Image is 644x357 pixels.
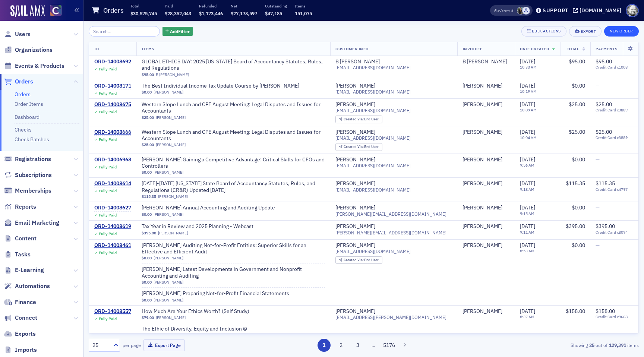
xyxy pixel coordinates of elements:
a: Connect [4,314,37,322]
a: [PERSON_NAME] [154,212,183,217]
span: Alan Bennett [463,83,509,89]
div: Fully Paid [99,110,117,114]
div: [PERSON_NAME] [463,157,502,163]
button: 2 [334,339,347,352]
span: Profile [626,4,639,17]
a: Users [4,30,31,38]
time: 10:04 AM [520,135,537,140]
a: [PERSON_NAME] [156,115,186,120]
div: End User [344,145,379,149]
a: Dashboard [15,114,40,120]
span: $0.00 [142,298,152,303]
span: $158.00 [566,308,585,315]
span: E-Learning [15,266,44,274]
span: [EMAIL_ADDRESS][DOMAIN_NAME] [335,65,411,70]
a: Exports [4,330,36,338]
a: How Much Are Your Ethics Worth? (Self Study) [142,308,249,315]
div: Created Via: End User [335,116,382,123]
a: View Homepage [45,5,61,18]
a: ORD-14008171 [94,83,131,89]
span: Memberships [15,187,51,195]
span: $0.00 [142,256,152,260]
span: Piyali Chatterjee [522,7,530,15]
span: $25.00 [569,101,585,108]
span: [DATE] [520,58,535,65]
span: [EMAIL_ADDRESS][DOMAIN_NAME] [335,135,411,141]
a: [PERSON_NAME] [154,170,183,175]
div: ORD-14008627 [94,205,131,211]
a: ORD-14008461 [94,242,131,249]
a: Memberships [4,187,51,195]
a: Reports [4,203,36,211]
span: Alan Bennett [463,157,509,163]
span: $79.00 [142,333,154,338]
span: Date Created [520,46,549,51]
a: [PERSON_NAME] [335,205,375,211]
span: [PERSON_NAME][EMAIL_ADDRESS][DOMAIN_NAME] [335,211,446,217]
span: [DATE] [520,129,535,135]
button: 5176 [383,339,396,352]
div: End User [344,258,379,262]
span: — [596,82,600,89]
span: — [596,204,600,211]
span: Reports [15,203,36,211]
a: Finance [4,298,36,306]
span: $25.00 [142,115,154,120]
a: Checks [15,126,32,133]
a: [PERSON_NAME] [158,194,188,199]
a: GLOBAL ETHICS DAY: 2025 [US_STATE] Board of Accountancy Statutes, Rules, and Regulations [142,59,325,72]
div: [PERSON_NAME] [335,180,375,187]
span: Tax Year in Review and 2025 Planning - Webcast [142,223,253,230]
div: Fully Paid [99,137,117,142]
p: Outstanding [265,3,287,9]
a: [PERSON_NAME] [335,242,375,249]
a: B [PERSON_NAME] [156,72,189,77]
span: $25.00 [142,142,154,147]
span: $0.00 [572,156,585,163]
span: Connect [15,314,37,322]
a: Western Slope Lunch and CPE August Meeting: Legal Disputes and Issues for Accountants [142,129,325,142]
span: $395.00 [596,223,615,230]
span: [DATE] [520,101,535,108]
div: 25 [92,341,109,349]
div: Showing out of items [461,342,639,348]
div: End User [344,117,379,121]
div: ORD-14008557 [94,308,131,315]
img: SailAMX [10,5,45,17]
p: Total [130,3,157,9]
span: $95.00 [142,72,154,77]
a: [PERSON_NAME] [156,142,186,147]
span: $30,575,745 [130,10,157,16]
span: Credit Card x1008 [596,65,633,70]
img: SailAMX [50,5,61,16]
span: $158.00 [596,308,615,315]
a: [PERSON_NAME] [335,157,375,163]
a: [PERSON_NAME] Preparing Not-for-Profit Financial Statements [142,290,289,297]
span: Joshua Frederickson [463,180,509,187]
span: Western Slope Lunch and CPE August Meeting: Legal Disputes and Issues for Accountants [142,101,325,114]
span: $28,352,043 [165,10,191,16]
a: [PERSON_NAME] [463,180,502,187]
a: [PERSON_NAME] [463,129,502,136]
div: Also [494,8,501,13]
a: ORD-14008614 [94,180,131,187]
a: [PERSON_NAME] [335,223,375,230]
a: [PERSON_NAME] [154,90,183,95]
span: $47,185 [265,10,282,16]
a: Organizations [4,46,53,54]
a: The Ethic of Diversity, Equity and Inclusion © [142,326,247,332]
a: [PERSON_NAME] Annual Accounting and Auditing Update [142,205,275,211]
span: Imports [15,346,37,354]
div: [PERSON_NAME] [463,101,502,108]
button: 1 [318,339,331,352]
p: Items [295,3,312,9]
a: [PERSON_NAME] [335,101,375,108]
span: Surgent's Auditing Not-for-Profit Entities: Superior Skills for an Effective and Efficient Audit [142,242,325,255]
a: [PERSON_NAME] Latest Developments in Government and Nonprofit Accounting and Auditing [142,266,325,279]
div: ORD-14008619 [94,223,131,230]
span: Items [142,46,154,51]
span: Tamarah Pickens [463,101,509,108]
